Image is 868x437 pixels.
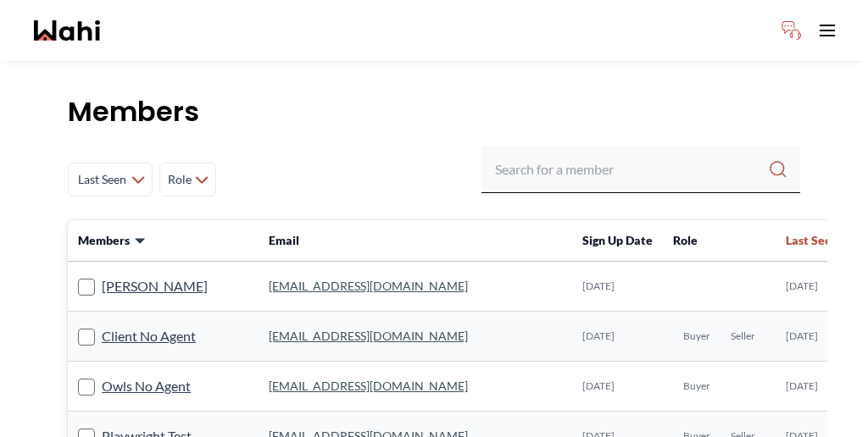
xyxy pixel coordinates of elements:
span: Role [167,164,192,195]
a: [EMAIL_ADDRESS][DOMAIN_NAME] [269,329,468,343]
span: Last Seen [75,164,128,195]
button: Last Seen [786,232,855,249]
span: Role [673,233,698,247]
span: Last Seen [786,232,838,249]
span: Members [78,232,130,249]
button: Members [78,232,147,249]
td: [DATE] [572,262,663,312]
a: Client No Agent [102,325,196,347]
a: Owls No Agent [102,375,191,397]
td: [DATE] [776,312,865,362]
td: [DATE] [776,262,865,312]
a: [PERSON_NAME] [102,275,208,297]
td: [DATE] [572,362,663,412]
a: [EMAIL_ADDRESS][DOMAIN_NAME] [269,379,468,393]
span: Buyer [683,329,710,343]
a: [EMAIL_ADDRESS][DOMAIN_NAME] [269,279,468,293]
h1: Members [68,95,800,129]
td: [DATE] [776,362,865,412]
td: [DATE] [572,312,663,362]
button: Toggle open navigation menu [810,14,844,47]
span: Sign Up Date [582,233,653,247]
a: Wahi homepage [34,20,100,41]
span: Buyer [683,379,710,393]
span: Email [269,233,299,247]
input: Search input [495,154,768,185]
span: Seller [731,329,755,343]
